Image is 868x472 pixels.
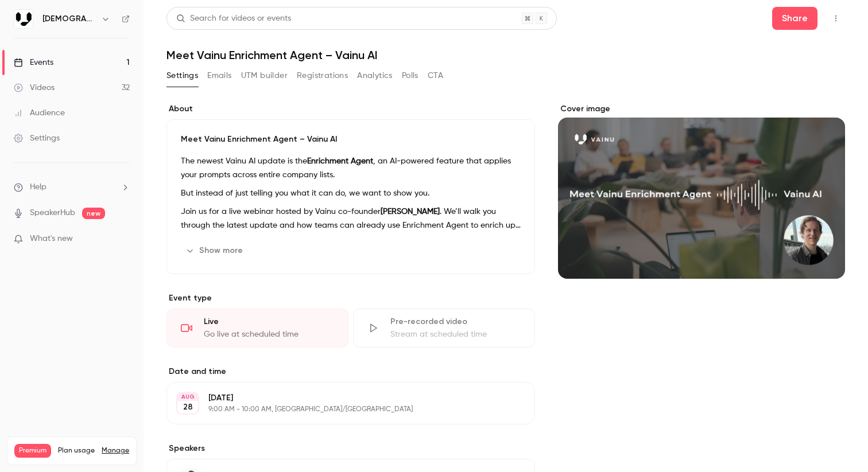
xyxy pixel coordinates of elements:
[390,329,521,340] div: Stream at scheduled time
[428,67,443,85] button: CTA
[14,107,65,119] div: Audience
[204,316,334,327] div: Live
[166,443,535,454] label: Speakers
[558,103,845,279] section: Cover image
[166,366,535,377] label: Date and time
[14,181,130,193] li: help-dropdown-opener
[381,208,440,216] strong: [PERSON_NAME]
[14,57,53,68] div: Events
[14,10,33,28] img: Vainu
[42,13,96,25] h6: [DEMOGRAPHIC_DATA]
[176,13,291,25] div: Search for videos or events
[241,67,288,85] button: UTM builder
[30,181,46,193] span: Help
[357,67,393,85] button: Analytics
[166,292,535,304] p: Event type
[181,154,521,182] p: The newest Vainu AI update is the , an AI-powered feature that applies your prompts across entire...
[181,241,250,260] button: Show more
[208,405,474,414] p: 9:00 AM - 10:00 AM, [GEOGRAPHIC_DATA]/[GEOGRAPHIC_DATA]
[297,67,348,85] button: Registrations
[166,309,348,348] div: LiveGo live at scheduled time
[402,67,418,85] button: Polls
[14,82,55,93] div: Videos
[772,7,817,30] button: Share
[353,309,535,348] div: Pre-recorded videoStream at scheduled time
[30,207,75,219] a: SpeakerHub
[307,157,373,165] strong: Enrichment Agent
[204,329,334,340] div: Go live at scheduled time
[166,67,198,85] button: Settings
[102,446,129,455] a: Manage
[207,67,231,85] button: Emails
[390,316,521,327] div: Pre-recorded video
[181,205,521,232] p: Join us for a live webinar hosted by Vainu co-founder . We’ll walk you through the latest update ...
[181,186,521,200] p: But instead of just telling you what it can do, we want to show you.
[82,208,105,219] span: new
[208,392,474,404] p: [DATE]
[58,446,95,455] span: Plan usage
[183,401,193,413] p: 28
[181,134,521,145] p: Meet Vainu Enrichment Agent – Vainu AI
[14,444,51,458] span: Premium
[166,103,535,115] label: About
[166,48,845,62] h1: Meet Vainu Enrichment Agent – Vainu AI
[558,103,845,115] label: Cover image
[30,233,73,245] span: What's new
[177,393,198,401] div: AUG
[14,132,60,144] div: Settings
